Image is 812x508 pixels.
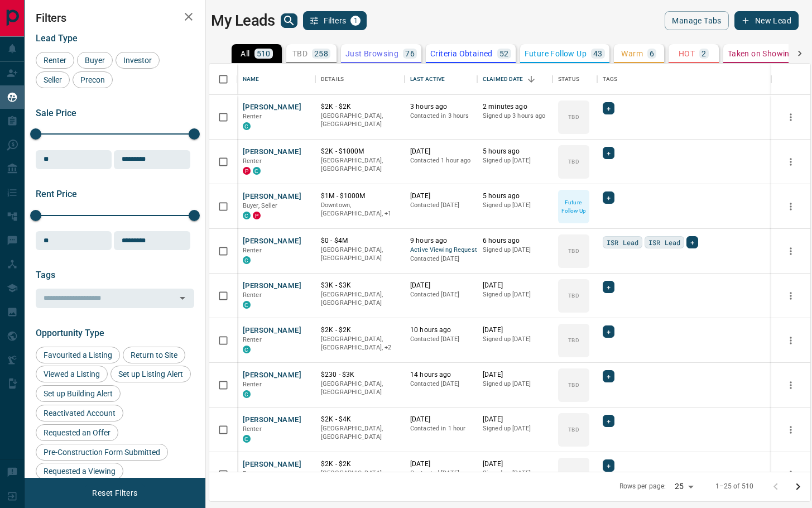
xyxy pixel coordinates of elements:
[410,255,472,263] p: Contacted [DATE]
[782,198,799,215] button: more
[483,246,547,255] p: Signed up [DATE]
[715,482,753,491] p: 1–25 of 510
[782,154,799,170] button: more
[303,11,367,30] button: Filters1
[690,237,694,248] span: +
[36,366,108,382] div: Viewed a Listing
[40,389,117,398] span: Set up Building Alert
[40,409,119,418] span: Reactivated Account
[648,237,680,248] span: ISR Lead
[243,212,251,219] div: condos.ca
[483,335,547,344] p: Signed up [DATE]
[552,64,597,95] div: Status
[345,50,398,57] p: Just Browsing
[621,50,643,57] p: Warm
[321,201,399,218] p: Toronto
[607,192,611,203] span: +
[782,243,799,260] button: more
[568,157,579,166] p: TBD
[679,50,695,57] p: HOT
[36,108,76,118] span: Sale Price
[321,325,399,335] p: $2K - $2K
[243,281,301,291] button: [PERSON_NAME]
[410,469,472,478] p: Contacted [DATE]
[36,11,194,25] h2: Filters
[782,377,799,394] button: more
[321,281,399,290] p: $3K - $3K
[702,50,706,57] p: 2
[243,147,301,157] button: [PERSON_NAME]
[558,64,579,95] div: Status
[36,347,120,363] div: Favourited a Listing
[243,370,301,381] button: [PERSON_NAME]
[257,50,271,57] p: 510
[483,469,547,478] p: Signed up [DATE]
[603,191,614,204] div: +
[405,64,477,95] div: Last Active
[607,103,611,114] span: +
[607,371,611,382] span: +
[483,281,547,290] p: [DATE]
[607,326,611,337] span: +
[410,424,472,433] p: Contacted in 1 hour
[665,11,728,30] button: Manage Tabs
[603,415,614,427] div: +
[243,191,301,202] button: [PERSON_NAME]
[568,336,579,344] p: TBD
[607,415,611,426] span: +
[253,167,261,175] div: condos.ca
[410,102,472,112] p: 3 hours ago
[483,147,547,156] p: 5 hours ago
[36,270,55,280] span: Tags
[782,332,799,349] button: more
[410,236,472,246] p: 9 hours ago
[85,483,145,502] button: Reset Filters
[607,237,638,248] span: ISR Lead
[243,325,301,336] button: [PERSON_NAME]
[525,50,587,57] p: Future Follow Up
[619,482,666,491] p: Rows per page:
[568,247,579,255] p: TBD
[243,301,251,309] div: condos.ca
[568,470,579,478] p: TBD
[243,256,251,264] div: condos.ca
[483,64,523,95] div: Claimed Date
[36,52,74,69] div: Renter
[243,346,251,353] div: condos.ca
[483,380,547,389] p: Signed up [DATE]
[175,290,190,306] button: Open
[410,335,472,344] p: Contacted [DATE]
[483,325,547,335] p: [DATE]
[523,71,539,87] button: Sort
[483,191,547,201] p: 5 hours ago
[243,167,251,175] div: property.ca
[568,113,579,121] p: TBD
[243,336,262,343] span: Renter
[243,291,262,299] span: Renter
[593,50,603,57] p: 43
[410,147,472,156] p: [DATE]
[410,370,472,380] p: 14 hours ago
[321,424,399,442] p: [GEOGRAPHIC_DATA], [GEOGRAPHIC_DATA]
[728,50,799,57] p: Taken on Showings
[40,56,70,65] span: Renter
[40,448,164,457] span: Pre-Construction Form Submitted
[243,157,262,165] span: Renter
[36,405,123,421] div: Reactivated Account
[243,390,251,398] div: condos.ca
[36,33,78,44] span: Lead Type
[40,428,114,437] span: Requested an Offer
[243,64,260,95] div: Name
[410,281,472,290] p: [DATE]
[40,467,119,476] span: Requested a Viewing
[127,351,181,360] span: Return to Site
[410,459,472,469] p: [DATE]
[483,290,547,299] p: Signed up [DATE]
[782,421,799,438] button: more
[410,156,472,165] p: Contacted 1 hour ago
[243,102,301,113] button: [PERSON_NAME]
[243,247,262,254] span: Renter
[568,381,579,389] p: TBD
[81,56,109,65] span: Buyer
[483,424,547,433] p: Signed up [DATE]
